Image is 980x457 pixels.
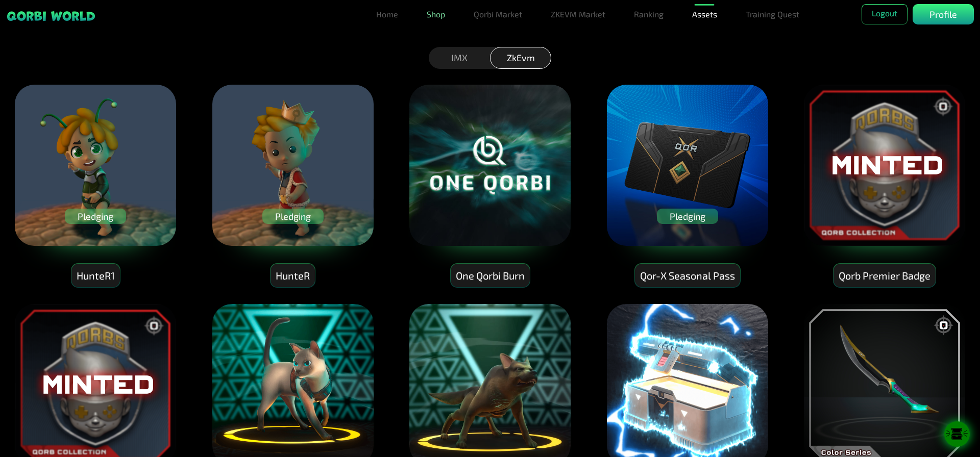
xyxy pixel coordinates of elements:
[451,264,530,288] div: One Qorbi Burn
[423,4,449,24] a: Shop
[429,47,490,69] div: IMX
[630,4,668,24] a: Ranking
[862,4,908,24] button: Logout
[14,84,177,247] img: HunteR1
[547,4,609,24] a: ZKEVM Market
[262,209,324,224] div: Pledging
[408,84,572,247] img: One Qorbi Burn
[606,84,769,247] img: Qor-X Seasonal Pass
[929,8,957,21] p: Profile
[6,10,96,22] img: sticky brand-logo
[470,4,526,24] a: Qorbi Market
[71,264,120,288] div: HunteR1
[372,4,402,24] a: Home
[271,264,315,288] div: HunteR
[688,4,721,24] a: Assets
[657,209,718,224] div: Pledging
[635,264,740,288] div: Qor-X Seasonal Pass
[742,4,803,24] a: Training Quest
[490,47,551,69] div: ZkEvm
[834,264,936,288] div: Qorb Premier Badge
[65,209,126,224] div: Pledging
[803,84,966,247] img: Qorb Premier Badge
[211,84,375,247] img: HunteR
